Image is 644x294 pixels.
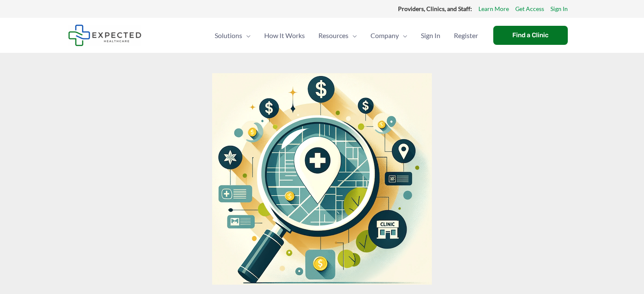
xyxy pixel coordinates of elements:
a: SolutionsMenu Toggle [208,21,257,50]
a: CompanyMenu Toggle [364,21,414,50]
span: Solutions [215,21,242,50]
strong: Providers, Clinics, and Staff: [398,5,472,12]
span: Resources [318,21,348,50]
a: How It Works [257,21,312,50]
a: ResourcesMenu Toggle [312,21,364,50]
a: Register [447,21,485,50]
span: Menu Toggle [348,21,357,50]
span: Menu Toggle [242,21,251,50]
img: Expected Healthcare Logo - side, dark font, small [68,25,141,46]
span: How It Works [264,21,305,50]
a: Sign In [550,3,568,14]
a: Get Access [515,3,544,14]
nav: Primary Site Navigation [208,21,485,50]
a: Learn More [478,3,509,14]
span: Sign In [421,21,440,50]
span: Menu Toggle [399,21,407,50]
a: Find a Clinic [493,26,568,45]
span: Register [454,21,478,50]
span: Company [370,21,399,50]
img: A magnifying glass over a stylized map marked with cost-effective icons, all set against a light ... [212,73,432,285]
a: Sign In [414,21,447,50]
